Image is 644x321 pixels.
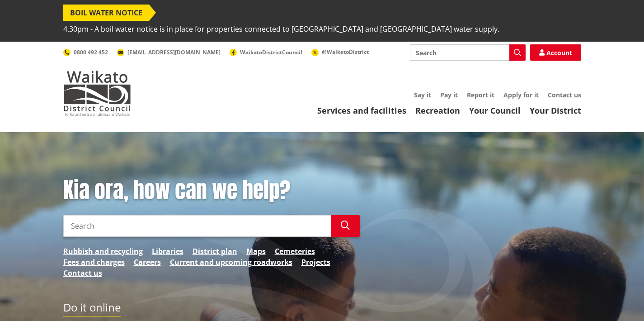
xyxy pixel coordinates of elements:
[63,71,131,116] img: Waikato District Council - Te Kaunihera aa Takiwaa o Waikato
[63,177,360,204] h1: Kia ora, how can we help?
[467,91,494,99] a: Report it
[530,105,581,116] a: Your District
[240,48,302,56] span: WaikatoDistrictCouncil
[246,246,266,257] a: Maps
[301,257,330,268] a: Projects
[275,246,315,257] a: Cemeteries
[322,48,369,56] span: @WaikatoDistrict
[530,44,581,61] a: Account
[63,246,143,257] a: Rubbish and recycling
[193,246,237,257] a: District plan
[63,268,102,278] a: Contact us
[63,301,121,317] h2: Do it online
[127,48,221,56] span: [EMAIL_ADDRESS][DOMAIN_NAME]
[317,105,406,116] a: Services and facilities
[63,5,149,21] span: BOIL WATER NOTICE
[63,257,125,268] a: Fees and charges
[134,257,161,268] a: Careers
[117,48,221,56] a: [EMAIL_ADDRESS][DOMAIN_NAME]
[410,44,526,61] input: Search input
[230,48,302,56] a: WaikatoDistrictCouncil
[63,215,331,237] input: Search input
[74,48,108,56] span: 0800 492 452
[440,91,458,99] a: Pay it
[63,48,108,56] a: 0800 492 452
[311,48,369,56] a: @WaikatoDistrict
[548,91,581,99] a: Contact us
[469,105,521,116] a: Your Council
[152,246,183,257] a: Libraries
[415,105,460,116] a: Recreation
[503,91,539,99] a: Apply for it
[414,91,431,99] a: Say it
[170,257,292,268] a: Current and upcoming roadworks
[63,21,499,37] span: 4.30pm - A boil water notice is in place for properties connected to [GEOGRAPHIC_DATA] and [GEOGR...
